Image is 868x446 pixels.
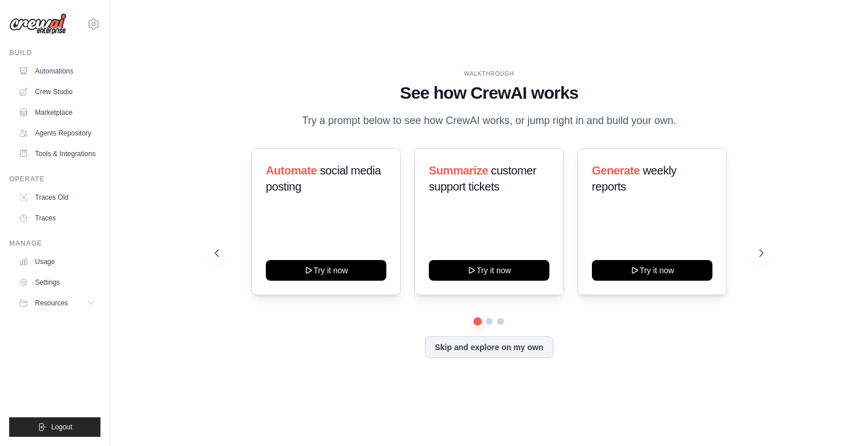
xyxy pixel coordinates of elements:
[811,391,868,446] div: Widget de chat
[14,103,100,122] a: Marketplace
[296,113,682,129] p: Try a prompt below to see how CrewAI works, or jump right in and build your own.
[9,13,67,35] img: Logo
[14,273,100,292] a: Settings
[215,83,764,103] h1: See how CrewAI works
[51,422,72,432] span: Logout
[429,164,536,193] span: customer support tickets
[266,260,386,281] button: Try it now
[9,174,100,184] div: Operate
[266,164,317,177] span: Automate
[429,164,488,177] span: Summarize
[9,417,100,437] button: Logout
[14,145,100,163] a: Tools & Integrations
[14,209,100,227] a: Traces
[266,164,381,193] span: social media posting
[14,253,100,271] a: Usage
[9,48,100,57] div: Build
[14,294,100,312] button: Resources
[429,260,549,281] button: Try it now
[14,124,100,142] a: Agents Repository
[592,164,676,193] span: weekly reports
[592,260,712,281] button: Try it now
[14,188,100,207] a: Traces Old
[9,239,100,248] div: Manage
[215,69,764,78] div: WALKTHROUGH
[425,336,553,358] button: Skip and explore on my own
[14,83,100,101] a: Crew Studio
[35,298,68,308] span: Resources
[592,164,640,177] span: Generate
[14,62,100,80] a: Automations
[811,391,868,446] iframe: Chat Widget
